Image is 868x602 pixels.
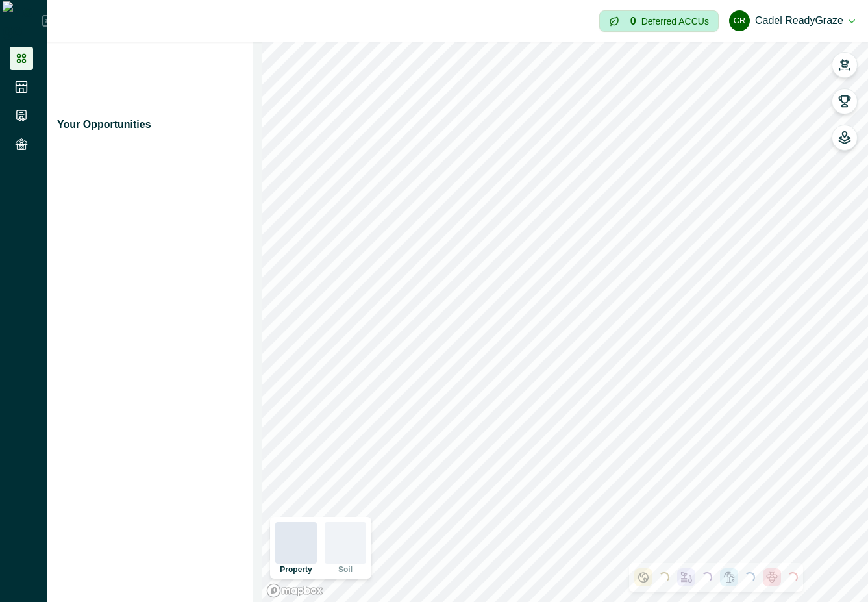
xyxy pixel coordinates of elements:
p: Your Opportunities [57,117,151,132]
a: Mapbox logo [266,583,323,598]
p: Property [280,566,312,573]
p: 0 [630,16,636,27]
p: Soil [338,566,353,573]
img: Logo [3,1,42,40]
button: Cadel ReadyGrazeCadel ReadyGraze [729,5,855,36]
p: Deferred ACCUs [641,16,709,26]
